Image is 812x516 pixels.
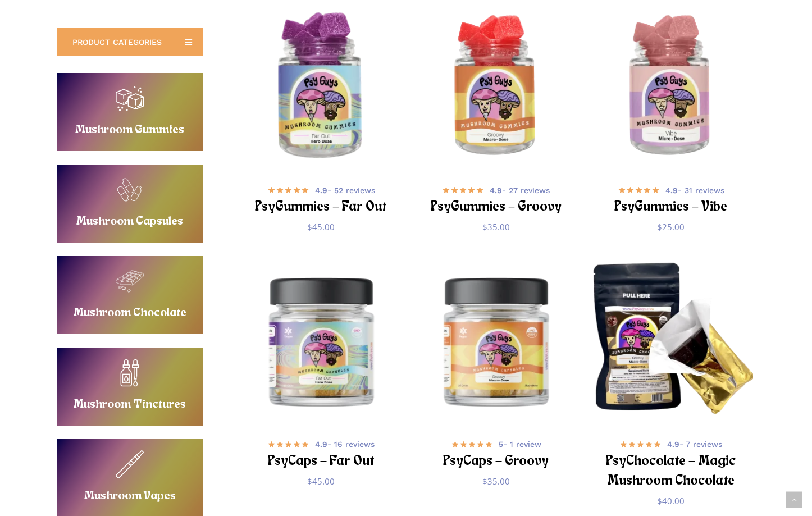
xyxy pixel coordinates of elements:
[482,221,510,232] bdi: 35.00
[499,440,503,449] b: 5
[57,28,203,56] a: PRODUCT CATEGORIES
[253,437,390,467] a: 4.9- 16 reviews PsyCaps – Far Out
[239,259,404,423] img: Psy Guys Mushroom Capsules, Hero Dose bottle
[236,2,407,172] img: Blackberry hero dose magic mushroom gummies in a PsyGuys branded jar
[667,439,722,450] span: - 7 reviews
[414,259,578,423] a: PsyCaps - Groovy
[315,440,327,449] b: 4.9
[414,5,578,170] img: Strawberry macrodose magic mushroom gummies in a PsyGuys branded jar
[428,197,564,218] h2: PsyGummies – Groovy
[603,183,740,213] a: 4.9- 31 reviews PsyGummies – Vibe
[239,259,404,423] a: PsyCaps - Far Out
[482,221,487,232] span: $
[665,185,724,196] span: - 31 reviews
[307,221,335,232] bdi: 45.00
[603,437,740,487] a: 4.9- 7 reviews PsyChocolate – Magic Mushroom Chocolate
[239,5,404,170] a: PsyGummies - Far Out
[307,476,335,487] bdi: 45.00
[657,495,662,506] span: $
[490,186,502,195] b: 4.9
[589,259,754,423] a: PsyChocolate - Magic Mushroom Chocolate
[657,221,662,232] span: $
[253,183,390,213] a: 4.9- 52 reviews PsyGummies – Far Out
[482,476,510,487] bdi: 35.00
[589,5,754,170] a: PsyGummies - Vibe
[786,492,802,508] a: Back to top
[665,186,678,195] b: 4.9
[589,5,754,170] img: Passionfruit microdose magic mushroom gummies in a PsyGuys branded jar
[315,185,375,196] span: - 52 reviews
[482,476,487,487] span: $
[589,259,754,423] img: Psy Guys mushroom chocolate bar packaging and unwrapped bar
[499,439,541,450] span: - 1 review
[428,437,564,467] a: 5- 1 review PsyCaps – Groovy
[667,440,679,449] b: 4.9
[315,186,327,195] b: 4.9
[72,36,162,48] span: PRODUCT CATEGORIES
[657,495,685,506] bdi: 40.00
[603,451,740,492] h2: PsyChocolate – Magic Mushroom Chocolate
[603,197,740,218] h2: PsyGummies – Vibe
[428,183,564,213] a: 4.9- 27 reviews PsyGummies – Groovy
[253,451,390,472] h2: PsyCaps – Far Out
[657,221,685,232] bdi: 25.00
[428,451,564,472] h2: PsyCaps – Groovy
[315,439,375,450] span: - 16 reviews
[414,5,578,170] a: PsyGummies - Groovy
[307,221,312,232] span: $
[307,476,312,487] span: $
[253,197,390,218] h2: PsyGummies – Far Out
[490,185,550,196] span: - 27 reviews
